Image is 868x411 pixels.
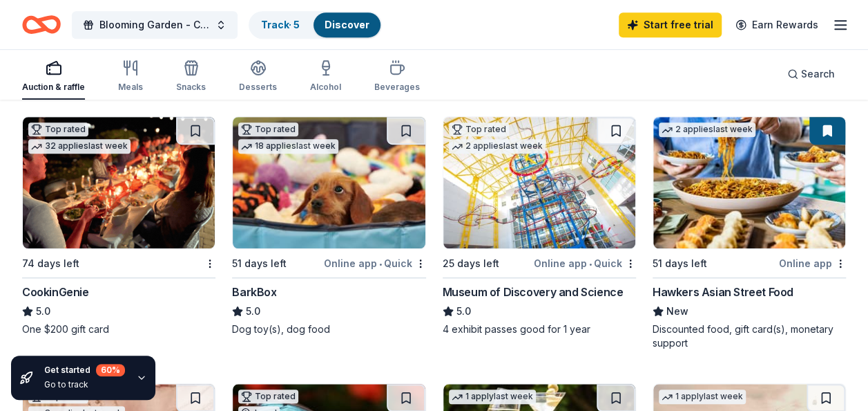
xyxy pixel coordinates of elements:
[589,258,592,269] span: •
[443,255,499,272] div: 25 days left
[238,122,298,136] div: Top rated
[443,116,636,336] a: Image for Museum of Discovery and ScienceTop rated2 applieslast week25 days leftOnline app•QuickM...
[779,255,846,272] div: Online app
[653,255,707,272] div: 51 days left
[96,364,125,376] div: 60 %
[659,122,755,137] div: 2 applies last week
[443,284,624,300] div: Museum of Discovery and Science
[666,303,688,320] span: New
[22,322,215,336] div: One $200 gift card
[310,82,341,93] div: Alcohol
[246,303,260,320] span: 5.0
[118,82,143,93] div: Meals
[99,17,210,33] span: Blooming Garden - Changing Lives and Rewriting Legacies
[659,390,746,404] div: 1 apply last week
[325,19,369,30] a: Discover
[653,284,793,300] div: Hawkers Asian Street Food
[249,11,382,39] button: Track· 5Discover
[44,379,125,390] div: Go to track
[653,116,846,350] a: Image for Hawkers Asian Street Food2 applieslast week51 days leftOnline appHawkers Asian Street F...
[72,11,238,39] button: Blooming Garden - Changing Lives and Rewriting Legacies
[232,284,276,300] div: BarkBox
[22,116,215,336] a: Image for CookinGenieTop rated32 applieslast week74 days leftCookinGenie5.0One $200 gift card
[619,12,722,37] a: Start free trial
[233,117,425,248] img: Image for BarkBox
[23,117,215,248] img: Image for CookinGenie
[324,255,426,272] div: Online app Quick
[44,364,125,376] div: Get started
[238,139,338,154] div: 18 applies last week
[232,322,425,336] div: Dog toy(s), dog food
[176,82,206,93] div: Snacks
[776,60,846,88] button: Search
[22,255,79,272] div: 74 days left
[534,255,636,272] div: Online app Quick
[118,54,143,100] button: Meals
[443,117,635,248] img: Image for Museum of Discovery and Science
[176,54,206,100] button: Snacks
[22,8,61,41] a: Home
[443,322,636,336] div: 4 exhibit passes good for 1 year
[36,303,50,320] span: 5.0
[727,12,827,37] a: Earn Rewards
[374,82,420,93] div: Beverages
[22,284,89,300] div: CookinGenie
[238,390,298,403] div: Top rated
[653,117,845,248] img: Image for Hawkers Asian Street Food
[653,322,846,350] div: Discounted food, gift card(s), monetary support
[28,122,88,136] div: Top rated
[232,116,425,336] a: Image for BarkBoxTop rated18 applieslast week51 days leftOnline app•QuickBarkBox5.0Dog toy(s), do...
[239,82,277,93] div: Desserts
[22,54,85,100] button: Auction & raffle
[379,258,382,269] span: •
[232,255,287,272] div: 51 days left
[261,19,300,30] a: Track· 5
[374,54,420,100] button: Beverages
[801,66,835,82] span: Search
[449,390,536,404] div: 1 apply last week
[239,54,277,100] button: Desserts
[449,122,509,136] div: Top rated
[310,54,341,100] button: Alcohol
[28,139,131,154] div: 32 applies last week
[456,303,471,320] span: 5.0
[22,82,85,93] div: Auction & raffle
[449,139,546,154] div: 2 applies last week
